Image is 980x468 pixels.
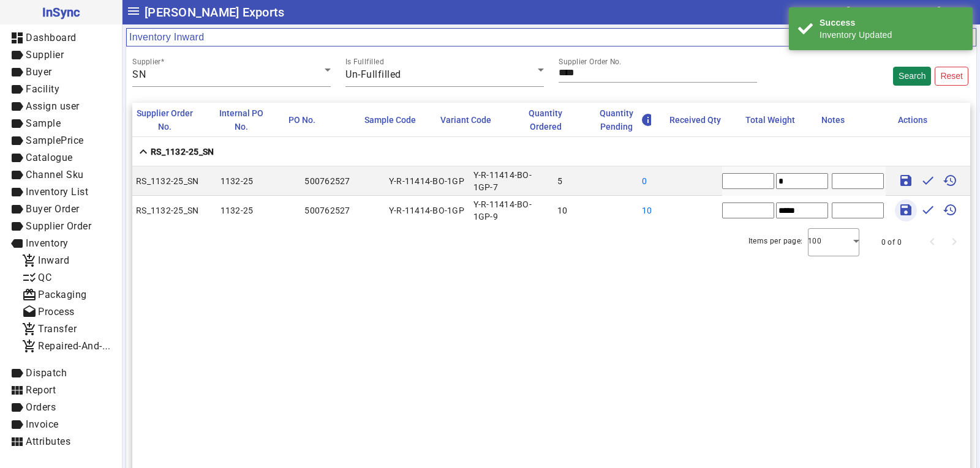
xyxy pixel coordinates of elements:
[10,31,24,45] mat-icon: dashboard
[288,113,326,127] div: PO No.
[22,322,37,336] mat-icon: add_shopping_cart
[470,196,554,225] mat-cell: Y-R-11414-BO-1GP-9
[10,82,24,97] mat-icon: label
[669,113,732,127] div: Received Qty
[26,418,59,430] span: Invoice
[10,2,112,22] span: InSync
[517,106,586,133] div: Quantity Ordered
[669,113,721,127] div: Received Qty
[12,338,122,355] a: Repaired-And-Rejected
[26,66,52,78] span: Buyer
[12,286,122,303] a: Packaging
[38,323,77,335] span: Transfer
[22,253,37,268] mat-icon: add_shopping_cart
[898,113,927,127] div: Actions
[26,83,59,95] span: Facility
[10,185,24,199] mat-icon: label
[364,113,416,127] div: Sample Code
[26,100,80,112] span: Assign user
[10,133,24,148] mat-icon: label
[26,169,84,180] span: Channel Sku
[470,166,554,196] mat-cell: Y-R-11414-BO-1GP-7
[935,67,968,86] button: Reset
[26,32,77,43] span: Dashboard
[212,106,269,133] div: Internal PO No.
[10,48,24,62] mat-icon: label
[22,339,37,354] mat-icon: add_shopping_cart
[151,146,214,158] strong: RS_1132-25_SN
[22,270,37,285] mat-icon: checklist_rtl
[12,321,122,338] a: Transfer
[385,196,470,225] mat-cell: Y-R-11414-BO-1GP
[217,166,301,196] mat-cell: 1132-25
[38,306,75,318] span: Process
[136,106,205,133] div: Supplier Order No.
[22,288,37,302] mat-icon: card_giftcard
[921,202,935,217] mat-icon: done
[559,58,622,66] mat-label: Supplier Order No.
[26,220,91,232] span: Supplier Order
[26,401,56,413] span: Orders
[26,152,73,163] span: Catalogue
[10,150,24,165] mat-icon: label
[212,106,281,133] div: Internal PO No.
[10,219,24,234] mat-icon: label
[145,2,284,22] span: [PERSON_NAME] Exports
[554,166,638,196] mat-cell: 5
[26,49,64,61] span: Supplier
[10,383,24,398] mat-icon: view_module
[217,196,301,225] mat-cell: 1132-25
[881,236,902,248] div: 0 of 0
[921,173,935,188] mat-icon: done
[642,175,668,187] div: 0
[345,69,401,80] span: Un-Fullfilled
[301,196,385,225] mat-cell: 500762527
[12,303,122,321] a: Process
[126,28,976,46] mat-card-header: Inventory Inward
[38,289,87,300] span: Packaging
[593,106,650,133] div: Quantity Pending
[136,106,194,133] div: Supplier Order No.
[132,58,161,66] mat-label: Supplier
[821,113,856,127] div: Notes
[745,113,795,127] div: Total Weight
[38,272,51,283] span: QC
[10,434,24,449] mat-icon: view_module
[820,17,963,29] div: Success
[846,2,941,22] div: [PERSON_NAME]
[593,106,661,133] div: Quantity Pending
[132,166,217,196] mat-cell: RS_1132-25_SN
[126,4,141,18] mat-icon: menu
[26,117,61,129] span: Sample
[26,135,84,146] span: SamplePrice
[22,305,37,319] mat-icon: drafts
[952,7,963,18] mat-icon: settings
[26,203,80,215] span: Buyer Order
[10,417,24,432] mat-icon: label
[345,58,384,66] mat-label: Is Fullfilled
[10,366,24,381] mat-icon: label
[10,116,24,131] mat-icon: label
[26,367,67,379] span: Dispatch
[10,168,24,182] mat-icon: label
[10,99,24,114] mat-icon: label
[943,202,957,217] mat-icon: history
[38,254,69,266] span: Inward
[10,202,24,217] mat-icon: label
[642,204,668,217] div: 10
[364,113,427,127] div: Sample Code
[821,113,845,127] div: Notes
[898,113,938,127] div: Actions
[820,29,963,41] div: Inventory Updated
[12,269,122,286] a: QC
[440,113,491,127] div: Variant Code
[10,236,24,251] mat-icon: label
[517,106,575,133] div: Quantity Ordered
[288,113,315,127] div: PO No.
[132,196,217,225] mat-cell: RS_1132-25_SN
[899,202,913,217] mat-icon: save
[26,237,69,249] span: Inventory
[26,384,56,396] span: Report
[132,69,146,80] span: SN
[440,113,502,127] div: Variant Code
